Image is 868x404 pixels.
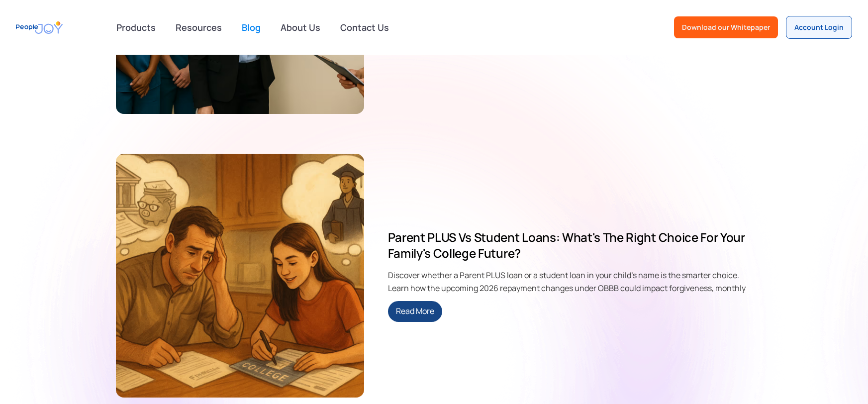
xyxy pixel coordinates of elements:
[236,16,267,38] a: Blog
[794,22,844,32] div: Account Login
[116,154,364,398] img: Father and daughter at a kitchen table, the father worried about bills while the daughter imagine...
[334,16,395,38] a: Contact Us
[275,16,326,38] a: About Us
[682,22,770,32] div: Download our Whitepaper
[170,16,228,38] a: Resources
[388,229,753,261] h2: Parent PLUS vs Student Loans: What's the Right Choice for Your Family's College Future?
[388,301,442,322] a: Read More
[110,17,162,37] div: Products
[16,16,63,39] a: home
[674,16,778,38] a: Download our Whitepaper
[786,16,852,39] a: Account Login
[388,269,753,293] div: Discover whether a Parent PLUS loan or a student loan in your child’s name is the smarter choice....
